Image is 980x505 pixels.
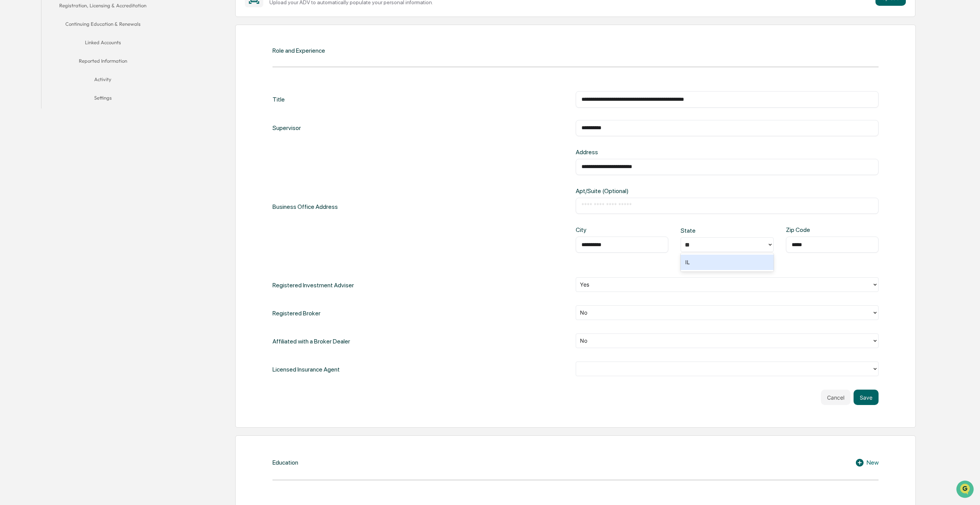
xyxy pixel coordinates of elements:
img: 1746055101610-c473b297-6a78-478c-a979-82029cc54cd1 [8,59,22,73]
div: New [855,458,879,467]
div: Affiliated with a Broker Dealer [272,333,350,349]
span: Pylon [76,130,93,136]
div: Zip Code [786,226,828,233]
a: Powered byPylon [54,130,93,136]
div: We're available if you need us! [26,67,97,73]
iframe: Open customer support [955,480,976,500]
p: How can we help? [8,16,140,28]
div: Registered Investment Adviser [272,277,354,293]
div: Licensed Insurance Agent [272,362,340,377]
button: Continuing Education & Renewals [42,16,164,35]
div: Registered Broker [272,305,321,321]
button: Settings [42,90,164,108]
div: Title [272,91,285,107]
button: Save [854,390,879,405]
span: Data Lookup [15,112,48,119]
a: 🔎Data Lookup [5,108,51,122]
button: Activity [42,72,164,90]
div: City [576,226,618,233]
div: Address [576,148,712,156]
div: 🔎 [8,112,14,118]
button: Cancel [821,390,850,405]
div: Apt/Suite (Optional) [576,187,712,195]
div: IL [681,255,774,270]
a: 🗄️Attestations [53,94,98,108]
div: 🗄️ [56,98,62,104]
div: Start new chat [26,59,126,67]
button: Reported Information [42,53,164,72]
a: 🖐️Preclearance [5,94,53,108]
span: Attestations [63,97,95,105]
div: State [681,227,723,234]
button: Linked Accounts [42,35,164,53]
div: Role and Experience [272,47,325,54]
div: Education [272,459,298,466]
div: 🖐️ [8,98,14,104]
button: Start new chat [131,61,140,70]
div: Business Office Address [272,148,338,265]
div: Supervisor [272,120,301,136]
span: Preclearance [15,97,50,105]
